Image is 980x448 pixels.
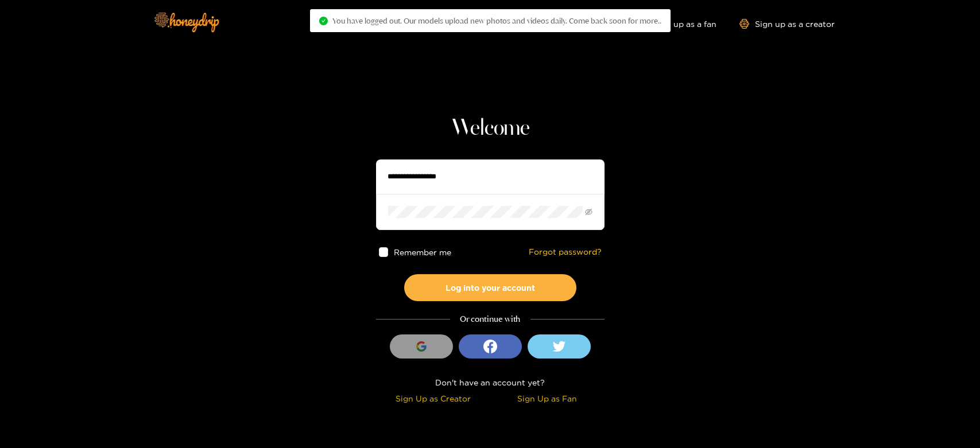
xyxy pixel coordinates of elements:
[332,16,661,25] span: You have logged out. Our models upload new photos and videos daily. Come back soon for more..
[376,115,605,142] h1: Welcome
[638,19,716,29] a: Sign up as a fan
[529,247,602,257] a: Forgot password?
[319,17,328,25] span: check-circle
[379,392,487,405] div: Sign Up as Creator
[493,392,602,405] div: Sign Up as Fan
[585,208,592,216] span: eye-invisible
[376,313,605,326] div: Or continue with
[739,19,835,29] a: Sign up as a creator
[404,274,576,301] button: Log into your account
[376,376,605,389] div: Don't have an account yet?
[394,248,451,256] span: Remember me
